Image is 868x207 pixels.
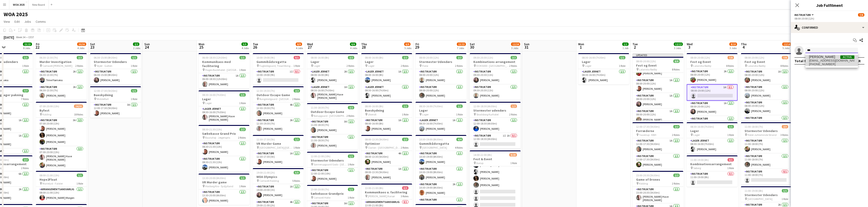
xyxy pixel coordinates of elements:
[416,53,466,100] div: 08:00-20:00 (12h)2/2Stormester Udendørs Flatø2 RolesInstruktør1/108:00-20:00 (12h)[PERSON_NAME]In...
[307,85,358,101] app-card-role: Lager Jernet1A1/108:30-16:00 (7h30m)[PERSON_NAME] Have [PERSON_NAME]
[199,106,249,123] app-card-role: Lager Jernet1/108:30-16:00 (7h30m)[PERSON_NAME] Have [PERSON_NAME]
[205,136,230,139] span: Bautahøj - Jægerspris
[840,55,854,59] span: Active
[748,133,777,137] span: Hotel Juhlsminde Strand
[368,64,374,67] span: Lager
[401,64,408,67] span: 2 Roles
[36,102,87,169] app-job-card: 07:00-20:00 (13h)24/30Byfest Kolding18 RolesInstruktør3A3/307:00-20:00 (13h)[PERSON_NAME][PERSON_...
[361,102,412,133] div: 08:00-16:00 (8h)1/1Bueskydning Ukendt1 RoleInstruktør1A1/108:00-16:00 (8h)[PERSON_NAME]
[307,53,358,101] app-job-card: 08:00-16:00 (8h)2/2Lager Lager2 RolesLager Jernet2A1/108:00-16:00 (8h)[PERSON_NAME]Lager Jernet1A...
[39,105,59,108] span: 07:00-20:00 (13h)
[687,101,738,116] app-card-role: Instruktør1A1/108:00-20:00 (12h)[PERSON_NAME]
[361,108,412,112] h3: Bueskydning
[199,97,249,101] h3: Lager
[294,56,300,59] span: 0/1
[782,56,788,59] span: 7/8
[131,89,137,92] span: 1/1
[307,103,358,150] div: 11:30-18:30 (7h)2/2Outdoor Escape Game Borupgaard - [GEOGRAPHIC_DATA]2 RolesInstruktør3A1/111:30-...
[361,53,412,100] app-job-card: 08:00-16:00 (8h)2/2Lager Lager2 RolesLager Jernet1A1/108:00-16:00 (8h)[PERSON_NAME]Lager Jernet1/...
[256,89,275,92] span: 12:30-19:30 (7h)
[361,69,412,85] app-card-role: Lager Jernet1A1/108:00-16:00 (8h)[PERSON_NAME]
[22,158,29,162] span: 2/2
[416,108,466,112] h3: Lager
[97,64,112,67] span: Stjær - Galten
[632,129,683,133] h3: Forræderne
[292,97,300,101] span: 2 Roles
[741,53,792,120] div: 08:00-20:00 (12h)7/8Fest og Event Lalandia Rødby8 RolesInstruktør1A1/108:00-20:00 (12h)[PERSON_NA...
[578,53,629,85] div: 08:30-16:00 (7h30m)1/1Lager Lager1 RoleLager Jernet1/108:30-16:00 (7h30m)[PERSON_NAME]
[416,60,466,64] h3: Stormester Udendørs
[416,69,466,85] app-card-role: Instruktør1/108:00-20:00 (12h)[PERSON_NAME]
[511,56,517,59] span: 2/2
[314,163,348,166] span: Sonnerupgaard Gods - [GEOGRAPHIC_DATA]
[29,0,49,9] button: New Board
[687,129,738,133] h3: Lager
[632,53,683,120] div: Updated08:00-20:00 (12h)8/8Fest og Event Lalandia Rødby8 Roles08:00-20:00 (12h)[PERSON_NAME]Instr...
[794,13,814,17] button: Instruktør
[361,166,412,182] app-card-role: Instruktør1A1/108:00-13:30 (5h30m)[PERSON_NAME]
[741,129,792,133] h3: Stormester Udendørs
[239,68,246,72] span: 1 Role
[199,73,249,89] app-card-role: Instruktør1A1/106:00-18:30 (12h30m)[PERSON_NAME]
[238,136,246,139] span: 2 Roles
[348,155,354,158] span: 1/1
[728,56,734,59] span: 7/8
[36,108,87,112] h3: Byfest
[456,138,463,141] span: 4/4
[639,133,656,137] span: Taastrup - KBH
[619,56,625,59] span: 1/1
[90,102,141,118] app-card-role: Instruktør3A1/112:00-17:30 (5h30m)[PERSON_NAME]
[365,138,389,141] span: 08:00-13:30 (5h30m)
[748,64,766,67] span: Lalandia Rødby
[632,122,683,169] div: 12:00-17:30 (5h30m)2/2Forræderne Taastrup - KBH2 RolesInstruktør1A1/112:00-17:30 (5h30m)[PERSON_N...
[690,158,709,162] span: 11:00-19:00 (8h)
[90,69,141,85] app-card-role: Instruktør1/106:30-15:00 (8h30m)[PERSON_NAME]
[199,90,249,123] app-job-card: 08:30-16:00 (7h30m)1/1Lager Lager1 RoleLager Jernet1/108:30-16:00 (7h30m)[PERSON_NAME] Have [PERS...
[741,138,792,154] app-card-role: Instruktør1/111:00-18:00 (7h)[PERSON_NAME]
[578,69,629,85] app-card-role: Lager Jernet1/108:30-16:00 (7h30m)[PERSON_NAME]
[36,53,87,100] app-job-card: 06:30-13:30 (7h)2/2Murder Investigation Comwell [PERSON_NAME]2 RolesInstruktør2A1/106:30-13:30 (7...
[782,125,788,128] span: 2/3
[476,113,499,116] span: Skodsborg Kurhotel
[36,146,87,176] app-card-role: Instruktør3/307:00-20:00 (13h)[PERSON_NAME] Have [PERSON_NAME][PERSON_NAME]
[36,118,87,146] app-card-role: Instruktør3A3/307:00-20:00 (13h)[PERSON_NAME][PERSON_NAME][PERSON_NAME]
[510,161,517,165] span: 1 Role
[473,56,493,59] span: 09:30-20:30 (11h)
[419,105,443,108] span: 08:30-16:00 (7h30m)
[307,135,358,150] app-card-role: Instruktør1/111:30-18:30 (7h)[PERSON_NAME]
[687,53,738,120] app-job-card: 08:00-20:00 (12h)7/8Fest og Event Lalandia Rødby8 RolesInstruktør1/108:00-20:00 (12h)[PERSON_NAME...
[307,158,358,162] h3: Stormester Udendørs
[199,156,249,172] app-card-role: Instruktør1/108:30-21:30 (13h)[PERSON_NAME]
[199,141,249,156] app-card-role: Instruktør1/108:30-21:30 (13h)[PERSON_NAME]
[74,113,83,116] span: 18 Roles
[741,100,792,115] app-card-role: Instruktør1/108:00-20:00 (12h)[PERSON_NAME]
[636,125,660,128] span: 12:00-17:30 (5h30m)
[690,56,710,59] span: 08:00-20:00 (12h)
[470,53,521,100] app-job-card: 09:30-20:30 (11h)2/2Kombinations arrangement DOK5000 - [GEOGRAPHIC_DATA]2 RolesInstruktør1/109:30...
[402,113,408,116] span: 1 Role
[34,19,48,25] a: Comms
[470,133,521,149] app-card-role: Instruktør1I1A0/112:00-18:30 (6h30m)
[470,108,521,112] h3: Stormester udendørs
[259,97,292,101] span: Rungstedgaard - [GEOGRAPHIC_DATA]
[416,102,466,133] app-job-card: 08:30-16:00 (7h30m)1/1Lager Lager1 RoleLager Jernet1A1/108:30-16:00 (7h30m)[PERSON_NAME]
[90,86,141,118] app-job-card: 12:00-17:30 (5h30m)1/1Bueskydning Middelfart1 RoleInstruktør3A1/112:00-17:30 (5h30m)[PERSON_NAME]
[348,56,354,59] span: 2/2
[473,105,497,108] span: 12:00-18:30 (6h30m)
[470,102,521,149] app-job-card: 12:00-18:30 (6h30m)1/2Stormester udendørs Skodsborg Kurhotel2 RolesInstruktør1/112:00-18:30 (6h30...
[745,125,763,128] span: 11:00-18:00 (7h)
[307,60,358,64] h3: Lager
[13,19,22,25] a: Edit
[619,64,625,67] span: 1 Role
[632,53,683,57] div: Updated
[199,125,249,172] app-job-card: 08:30-21:30 (13h)2/2Sæbekasse Grand Prix Bautahøj - Jægerspris2 RolesInstruktør1/108:30-21:30 (13...
[307,168,358,183] app-card-role: Instruktør1/112:00-22:00 (10h)[PERSON_NAME]
[361,135,412,182] app-job-card: 08:00-13:30 (5h30m)2/2Optimizer Clarion - [GEOGRAPHIC_DATA]2 RolesInstruktør4A1/108:00-13:30 (5h3...
[311,155,330,158] span: 12:00-22:00 (10h)
[15,20,20,24] span: Edit
[90,60,141,64] h3: Stormester Udendørs
[582,56,605,59] span: 08:30-16:00 (7h30m)
[422,113,429,116] span: Lager
[361,118,412,133] app-card-role: Instruktør1A1/108:00-16:00 (8h)[PERSON_NAME]
[455,146,463,149] span: 4 Roles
